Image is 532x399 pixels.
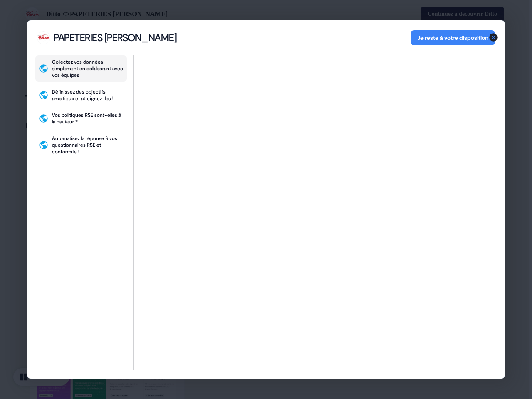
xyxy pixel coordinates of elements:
[52,89,123,102] div: Définissez des objectifs ambitieux et atteignez-les !
[35,108,127,128] button: Vos politiques RSE sont-elles à la hauteur ?
[411,30,495,45] button: Je reste à votre disposition
[52,112,123,125] div: Vos politiques RSE sont-elles à la hauteur ?
[35,55,127,82] button: Collectez vos données simplement en collaborant avec vos équipes
[52,59,123,79] div: Collectez vos données simplement en collaborant avec vos équipes
[35,85,127,105] button: Définissez des objectifs ambitieux et atteignez-les !
[54,32,177,44] div: PAPETERIES [PERSON_NAME]
[52,135,123,155] div: Automatisez la réponse à vos questionnaires RSE et conformité !
[35,132,127,158] button: Automatisez la réponse à vos questionnaires RSE et conformité !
